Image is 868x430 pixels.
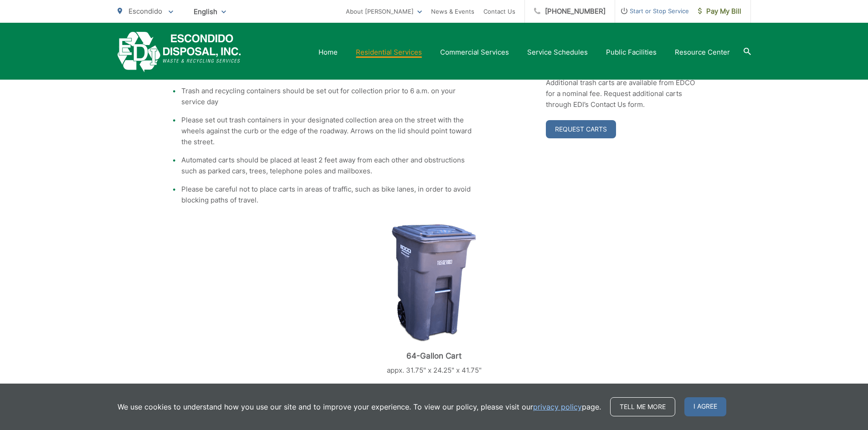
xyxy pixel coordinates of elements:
a: Home [318,47,338,58]
li: Trash and recycling containers should be set out for collection prior to 6 a.m. on your service day [181,86,473,107]
a: News & Events [431,6,474,17]
li: Automated carts should be placed at least 2 feet away from each other and obstructions such as pa... [181,155,473,177]
a: Contact Us [483,6,515,17]
span: Escondido [128,7,162,15]
li: Please be careful not to place carts in areas of traffic, such as bike lanes, in order to avoid b... [181,184,473,206]
img: cart-trash.png [392,224,476,342]
a: privacy policy [533,401,582,412]
p: appx. 31.75" x 24.25" x 41.75" [336,365,532,376]
li: Please set out trash containers in your designated collection area on the street with the wheels ... [181,115,473,147]
p: We use cookies to understand how you use our site and to improve your experience. To view our pol... [118,401,601,412]
a: EDCD logo. Return to the homepage. [118,32,241,72]
span: Pay My Bill [698,6,741,17]
a: About [PERSON_NAME] [346,6,422,17]
a: Resource Center [675,47,730,58]
p: Additional trash carts are available from EDCO for a nominal fee. Request additional carts throug... [546,77,696,110]
p: 64-Gallon Cart [336,351,532,360]
a: Commercial Services [440,47,509,58]
a: Request Carts [546,120,616,138]
a: Service Schedules [527,47,588,58]
a: Public Facilities [606,47,657,58]
span: English [187,4,233,20]
a: Tell me more [610,397,675,416]
a: Residential Services [356,47,422,58]
span: I agree [684,397,726,416]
